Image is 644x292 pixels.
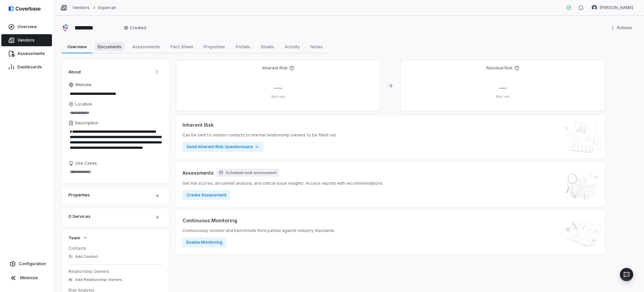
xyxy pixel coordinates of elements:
button: Send Inherent Risk Questionnaire [182,142,264,152]
span: Created [124,25,146,31]
p: Not set [406,94,600,99]
span: Activity [282,42,303,51]
button: Schedule next assessment [216,169,279,177]
span: Inherent Risk [182,121,214,128]
button: More actions [608,23,636,33]
span: Overview [17,24,37,30]
textarea: Description [68,127,162,158]
span: Notes [308,42,325,51]
span: Configuration [19,261,46,267]
span: Assessments [182,169,214,176]
span: Description [75,120,98,126]
span: Location [75,102,92,107]
span: Fact Sheet [168,42,196,51]
button: Add Contact [66,250,100,262]
span: Minimize [20,275,38,281]
span: Vendors [17,38,35,43]
span: Assessments [17,51,45,56]
span: [PERSON_NAME] [600,5,633,10]
a: Configuration [3,258,51,270]
button: Heidi Bower avatar[PERSON_NAME] [588,3,637,13]
img: logo-D7KZi-bG.svg [9,5,41,12]
input: Website [68,89,151,99]
img: Heidi Bower avatar [592,5,597,10]
a: Dashboards [1,61,52,73]
h4: Inherent Risk [262,65,288,71]
h4: Residual Risk [486,65,513,71]
span: Schedule next assessment [226,170,277,175]
span: Emails [258,42,277,51]
span: Overview [65,42,90,51]
button: Minimize [3,271,51,285]
a: Vendors [72,5,90,10]
dt: Relationship Owners [68,269,162,274]
a: Experian [98,5,116,10]
span: Dashboards [17,64,42,70]
textarea: Use Cases [68,167,162,177]
span: — [274,83,282,93]
a: Overview [1,21,52,33]
span: Use Cases [75,161,97,166]
span: Properties [201,42,228,51]
span: — [499,83,507,93]
span: Assessments [129,42,163,51]
a: Vendors [1,34,52,46]
span: Team [68,235,80,241]
p: Not set [181,94,375,99]
span: Continuously monitor and benchmark third parties against industry standards [182,228,334,233]
button: Actions [152,67,162,77]
input: Location [68,108,162,118]
span: Continuous Monitoring [182,217,237,224]
span: Get risk scores, document analysis, and critical issue insights. Access reports with recommendations [182,181,383,186]
button: Create Assessment [182,190,230,200]
dt: Contacts [68,246,162,251]
span: About [68,69,81,75]
span: Website [75,82,92,87]
span: Documents [95,42,124,51]
button: Team [66,232,90,244]
span: Can be sent to vendor contacts or internal relationship owners to be filled out [182,132,336,138]
a: Assessments [1,48,52,60]
span: Portals [233,42,253,51]
button: Enable Monitoring [182,237,226,247]
span: Add Relationship Owners [75,277,122,282]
